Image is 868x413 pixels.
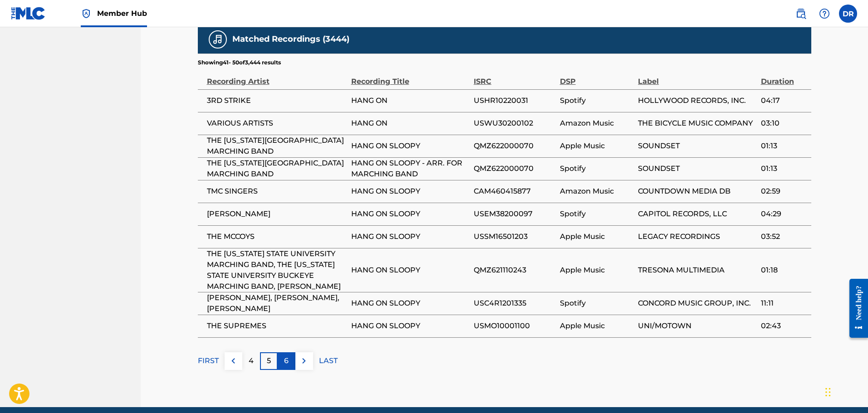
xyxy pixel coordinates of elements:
p: 6 [284,355,289,366]
span: LEGACY RECORDINGS [638,231,756,242]
span: Spotify [560,209,633,219]
span: THE SUPREMES [207,321,347,331]
span: TMC SINGERS [207,186,347,197]
span: 11:11 [761,298,807,309]
span: HOLLYWOOD RECORDS, INC. [638,95,756,106]
span: TRESONA MULTIMEDIA [638,265,756,276]
div: DSP [560,67,633,87]
span: THE [US_STATE][GEOGRAPHIC_DATA] MARCHING BAND [207,135,347,157]
span: THE [US_STATE] STATE UNIVERSITY MARCHING BAND, THE [US_STATE] STATE UNIVERSITY BUCKEYE MARCHING B... [207,248,347,292]
a: Public Search [792,5,810,23]
span: HANG ON [351,118,469,129]
div: Label [638,67,756,87]
div: Help [815,5,834,23]
span: [PERSON_NAME], [PERSON_NAME], [PERSON_NAME] [207,292,347,314]
span: QMZ621110243 [474,265,555,276]
span: HANG ON SLOOPY - ARR. FOR MARCHING BAND [351,158,469,180]
span: 02:59 [761,186,807,197]
p: LAST [319,355,338,366]
span: THE BICYCLE MUSIC COMPANY [638,118,756,129]
iframe: Resource Center [843,272,868,345]
span: USEM38200097 [474,209,555,219]
span: HANG ON SLOOPY [351,141,469,151]
p: 5 [267,355,271,366]
img: MLC Logo [11,7,46,20]
img: left [228,355,239,366]
div: ISRC [474,67,555,87]
span: UNI/MOTOWN [638,321,756,331]
span: Apple Music [560,321,633,331]
span: 03:10 [761,118,807,129]
span: HANG ON SLOOPY [351,186,469,197]
img: search [795,8,806,19]
span: THE [US_STATE][GEOGRAPHIC_DATA] MARCHING BAND [207,158,347,180]
div: Recording Artist [207,67,347,87]
span: Apple Music [560,141,633,151]
span: [PERSON_NAME] [207,209,347,219]
span: QMZ622000070 [474,163,555,174]
span: 02:43 [761,321,807,331]
div: Duration [761,67,807,87]
p: Showing 41 - 50 of 3,444 results [198,58,281,67]
span: Spotify [560,163,633,174]
span: CAPITOL RECORDS, LLC [638,209,756,219]
p: FIRST [198,355,219,366]
span: Apple Music [560,231,633,242]
span: USHR10220031 [474,95,555,106]
span: THE MCCOYS [207,231,347,242]
img: Matched Recordings [212,34,223,45]
img: Top Rightsholder [81,8,92,19]
span: USWU30200102 [474,118,555,129]
span: CAM460415877 [474,186,555,197]
h5: Matched Recordings (3444) [232,34,349,44]
span: Amazon Music [560,118,633,129]
span: 03:52 [761,231,807,242]
img: help [819,8,830,19]
div: Drag [825,379,831,406]
span: HANG ON SLOOPY [351,321,469,331]
span: VARIOUS ARTISTS [207,118,347,129]
span: HANG ON [351,95,469,106]
span: 04:17 [761,95,807,106]
p: 4 [249,355,254,366]
iframe: Chat Widget [823,369,868,413]
span: Member Hub [97,8,147,19]
span: 01:18 [761,265,807,276]
span: COUNTDOWN MEDIA DB [638,186,756,197]
span: HANG ON SLOOPY [351,265,469,276]
span: QMZ622000070 [474,141,555,151]
span: SOUNDSET [638,163,756,174]
span: HANG ON SLOOPY [351,298,469,309]
span: USC4R1201335 [474,298,555,309]
span: USSM16501203 [474,231,555,242]
span: Spotify [560,95,633,106]
span: HANG ON SLOOPY [351,231,469,242]
span: Amazon Music [560,186,633,197]
span: Apple Music [560,265,633,276]
span: Spotify [560,298,633,309]
div: Recording Title [351,67,469,87]
span: 01:13 [761,141,807,151]
span: 3RD STRIKE [207,95,347,106]
img: right [299,355,309,366]
span: CONCORD MUSIC GROUP, INC. [638,298,756,309]
span: SOUNDSET [638,141,756,151]
span: 04:29 [761,209,807,219]
span: HANG ON SLOOPY [351,209,469,219]
span: 01:13 [761,163,807,174]
span: USMO10001100 [474,321,555,331]
div: User Menu [839,5,857,23]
